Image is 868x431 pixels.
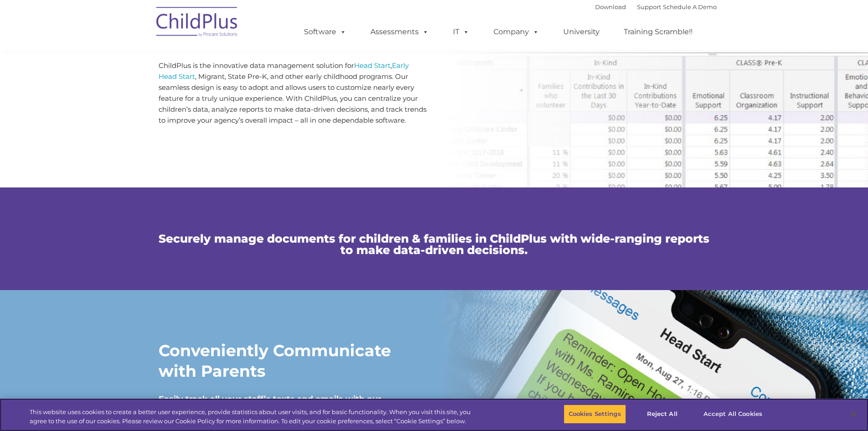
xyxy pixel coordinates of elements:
a: Support [637,3,661,10]
button: Reject All [634,405,691,424]
a: Early Head Start [159,61,409,81]
a: IT [444,23,478,41]
span: Securely manage documents for children & families in ChildPlus with wide-ranging reports to make ... [159,232,709,257]
strong: Conveniently Communicate with Parents [159,341,391,381]
a: Download [595,3,626,10]
div: This website uses cookies to create a better user experience, provide statistics about user visit... [30,408,478,426]
a: Head Start [354,61,390,70]
button: Close [843,404,863,424]
a: Assessments [361,23,438,41]
font: | [595,3,717,10]
a: Software [295,23,355,41]
img: ChildPlus by Procare Solutions [152,0,243,46]
a: Company [484,23,548,41]
button: Cookies Settings [564,405,626,424]
span: Easily track all your staff’s texts and emails with our Communication Log. [159,394,381,417]
a: Training Scramble!! [615,23,702,41]
p: ChildPlus is the innovative data management solution for , , Migrant, State Pre-K, and other earl... [159,60,427,126]
button: Accept All Cookies [699,405,767,424]
a: University [554,23,609,41]
a: Schedule A Demo [663,3,717,10]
